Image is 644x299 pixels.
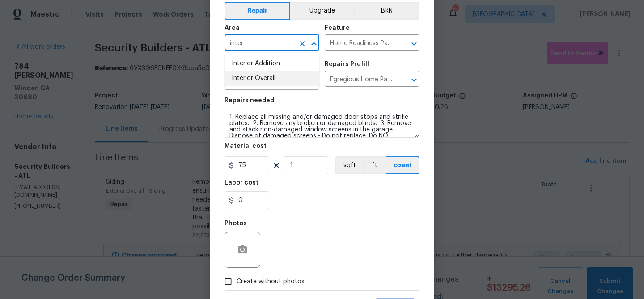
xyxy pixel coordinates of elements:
[408,74,420,86] button: Open
[325,25,350,31] h5: Feature
[408,38,420,50] button: Open
[335,156,363,174] button: sqft
[225,143,267,149] h5: Material cost
[386,156,419,174] button: count
[225,2,290,20] button: Repair
[308,38,320,50] button: Close
[225,109,419,138] textarea: 1. Replace all missing and/or damaged door stops and strike plates. 2. Remove any broken or damag...
[225,180,258,186] h5: Labor cost
[225,220,247,227] h5: Photos
[225,97,274,104] h5: Repairs needed
[237,277,305,286] span: Create without photos
[296,38,309,50] button: Clear
[225,71,319,86] li: Interior Overall
[290,2,354,20] button: Upgrade
[354,2,419,20] button: BRN
[225,25,240,31] h5: Area
[363,156,386,174] button: ft
[225,56,319,71] li: Interior Addition
[325,61,369,67] h5: Repairs Prefill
